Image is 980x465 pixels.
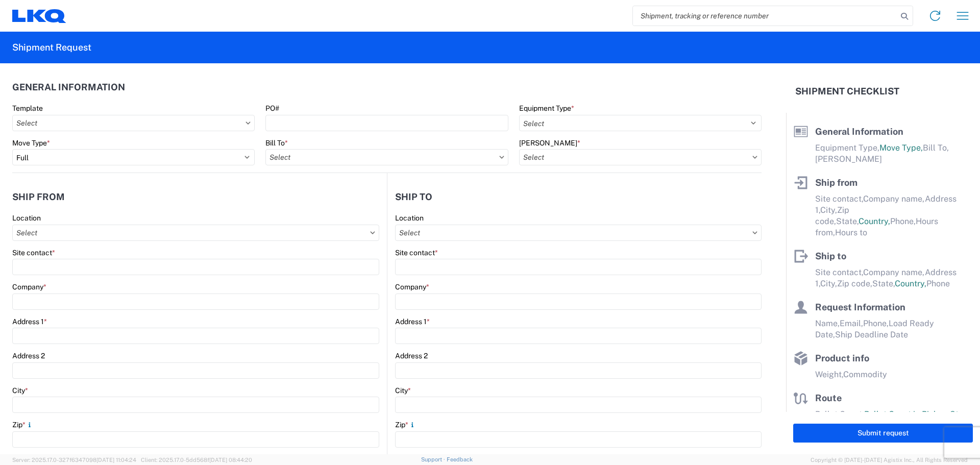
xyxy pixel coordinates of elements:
[12,420,34,429] label: Zip
[863,267,925,277] span: Company name,
[12,457,136,463] span: Server: 2025.17.0-327f6347098
[815,126,903,137] span: General Information
[840,319,863,328] span: Email,
[815,194,863,204] span: Site contact,
[815,302,905,312] span: Request Information
[863,319,889,328] span: Phone,
[811,455,968,464] span: Copyright © [DATE]-[DATE] Agistix Inc., All Rights Reserved
[12,248,55,257] label: Site contact
[890,216,916,226] span: Phone,
[209,457,252,463] span: [DATE] 08:44:20
[265,138,288,148] label: Bill To
[12,225,379,241] input: Select
[395,248,438,257] label: Site contact
[12,115,255,131] input: Select
[395,213,424,223] label: Location
[835,330,908,339] span: Ship Deadline Date
[12,213,41,223] label: Location
[447,456,473,462] a: Feedback
[395,351,428,360] label: Address 2
[395,225,762,241] input: Select
[12,41,91,54] h2: Shipment Request
[859,216,890,226] span: Country,
[872,279,895,288] span: State,
[815,393,842,403] span: Route
[815,143,879,153] span: Equipment Type,
[141,457,252,463] span: Client: 2025.17.0-5dd568f
[12,351,45,360] label: Address 2
[863,194,925,204] span: Company name,
[12,386,28,395] label: City
[815,409,864,419] span: Pallet Count,
[12,104,43,113] label: Template
[820,279,837,288] span: City,
[519,104,574,113] label: Equipment Type
[12,282,46,291] label: Company
[815,353,869,363] span: Product info
[815,154,882,164] span: [PERSON_NAME]
[395,386,411,395] label: City
[926,279,950,288] span: Phone
[519,138,580,148] label: [PERSON_NAME]
[519,149,762,165] input: Select
[815,177,857,188] span: Ship from
[923,143,949,153] span: Bill To,
[395,282,429,291] label: Company
[815,251,846,261] span: Ship to
[265,104,279,113] label: PO#
[12,192,65,202] h2: Ship from
[820,205,837,215] span: City,
[421,456,447,462] a: Support
[895,279,926,288] span: Country,
[395,317,430,326] label: Address 1
[879,143,923,153] span: Move Type,
[96,457,136,463] span: [DATE] 11:04:24
[837,279,872,288] span: Zip code,
[795,85,899,97] h2: Shipment Checklist
[633,6,897,26] input: Shipment, tracking or reference number
[835,228,867,237] span: Hours to
[395,192,432,202] h2: Ship to
[12,138,50,148] label: Move Type
[843,370,887,379] span: Commodity
[815,370,843,379] span: Weight,
[395,420,416,429] label: Zip
[793,424,973,443] button: Submit request
[12,317,47,326] label: Address 1
[815,409,972,430] span: Pallet Count in Pickup Stops equals Pallet Count in delivery stops
[836,216,859,226] span: State,
[815,267,863,277] span: Site contact,
[265,149,508,165] input: Select
[815,319,840,328] span: Name,
[12,82,125,92] h2: General Information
